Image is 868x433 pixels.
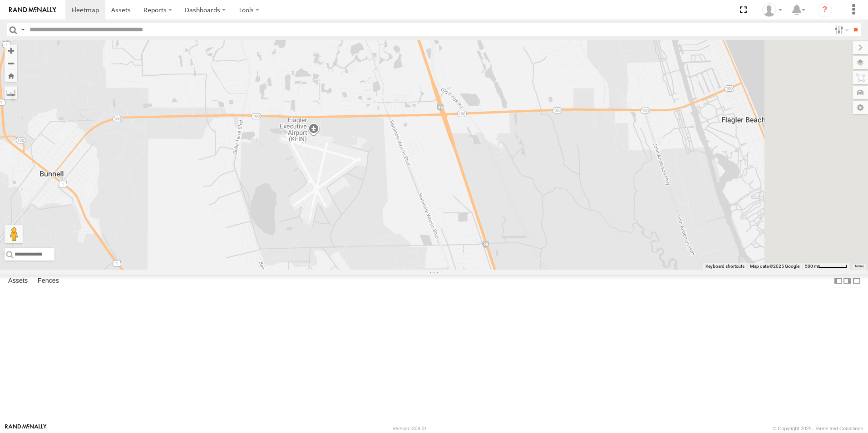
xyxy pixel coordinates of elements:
label: Dock Summary Table to the Left [833,275,843,288]
img: rand-logo.svg [9,7,56,13]
button: Drag Pegman onto the map to open Street View [5,225,23,243]
label: Search Filter Options [831,23,850,36]
span: Map data ©2025 Google [750,264,799,269]
button: Keyboard shortcuts [705,263,745,270]
div: Thomas Crowe [759,3,785,17]
span: 500 m [805,264,818,269]
label: Hide Summary Table [852,275,861,288]
a: Terms (opens in new tab) [854,265,864,268]
label: Measure [5,86,17,99]
a: Visit our Website [5,424,47,433]
div: © Copyright 2025 - [773,426,863,431]
button: Zoom in [5,44,17,57]
button: Zoom out [5,57,17,69]
i: ? [818,3,832,17]
label: Map Settings [853,101,868,114]
button: Map Scale: 500 m per 60 pixels [802,263,850,270]
div: Version: 309.01 [393,426,427,431]
label: Search Query [19,23,26,36]
a: Terms and Conditions [815,426,863,431]
label: Fences [33,275,64,287]
button: Zoom Home [5,69,17,82]
label: Assets [4,275,32,287]
label: Dock Summary Table to the Right [843,275,852,288]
